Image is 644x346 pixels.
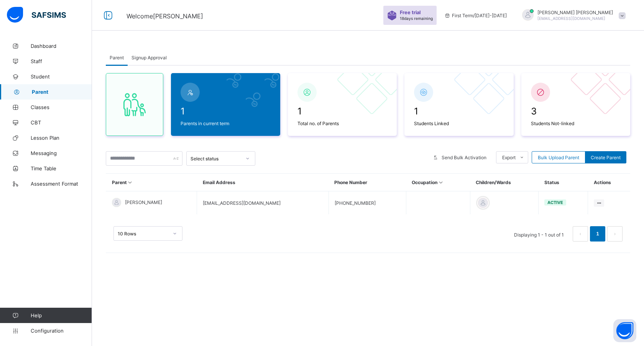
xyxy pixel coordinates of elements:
span: 1 [297,106,388,117]
button: next page [607,226,623,242]
li: 1 [590,226,605,242]
th: Actions [588,174,630,191]
span: Help [31,312,92,318]
img: sticker-purple.71386a28dfed39d6af7621340158ba97.svg [387,11,397,20]
span: Parent [110,55,124,60]
div: Select status [191,156,241,162]
th: Status [539,174,588,191]
button: Open asap [613,319,636,342]
span: [EMAIL_ADDRESS][DOMAIN_NAME] [537,16,605,21]
li: Displaying 1 - 1 out of 1 [508,226,570,242]
span: Students Not-linked [531,121,621,126]
td: [EMAIL_ADDRESS][DOMAIN_NAME] [197,191,329,215]
span: Parents in current term [181,121,271,126]
th: Email Address [197,174,329,191]
span: Configuration [31,328,92,334]
span: 18 days remaining [400,16,433,21]
a: 1 [594,229,601,239]
td: [PHONE_NUMBER] [329,191,406,215]
span: Dashboard [31,43,92,49]
th: Children/Wards [470,174,539,191]
span: 1 [414,106,504,117]
span: Total no. of Parents [297,121,388,126]
span: Export [502,155,516,160]
span: active [547,200,563,205]
li: 下一页 [607,226,623,242]
span: Parent [32,89,92,95]
span: Welcome [PERSON_NAME] [127,12,203,20]
span: Signup Approval [131,55,167,60]
span: [PERSON_NAME] [125,199,162,205]
span: Time Table [31,165,92,171]
span: Messaging [31,150,92,156]
i: Sort in Ascending Order [437,180,444,185]
span: [PERSON_NAME] [PERSON_NAME] [537,10,613,15]
span: Send Bulk Activation [442,155,486,160]
span: Student [31,73,92,80]
span: Lesson Plan [31,135,92,141]
div: 10 Rows [118,231,168,237]
span: Staff [31,58,92,64]
span: Classes [31,104,92,110]
li: 上一页 [573,226,588,242]
div: DavidSam [514,9,629,22]
th: Occupation [406,174,470,191]
span: Free trial [400,10,429,15]
span: CBT [31,119,92,126]
th: Parent [106,174,197,191]
img: safsims [7,7,66,23]
span: 1 [181,106,271,117]
th: Phone Number [329,174,406,191]
span: session/term information [444,13,507,18]
i: Sort in Ascending Order [127,180,133,185]
span: Bulk Upload Parent [538,155,579,160]
span: Assessment Format [31,181,92,187]
span: Students Linked [414,121,504,126]
span: 3 [531,106,621,117]
button: prev page [573,226,588,242]
span: Create Parent [591,155,621,160]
